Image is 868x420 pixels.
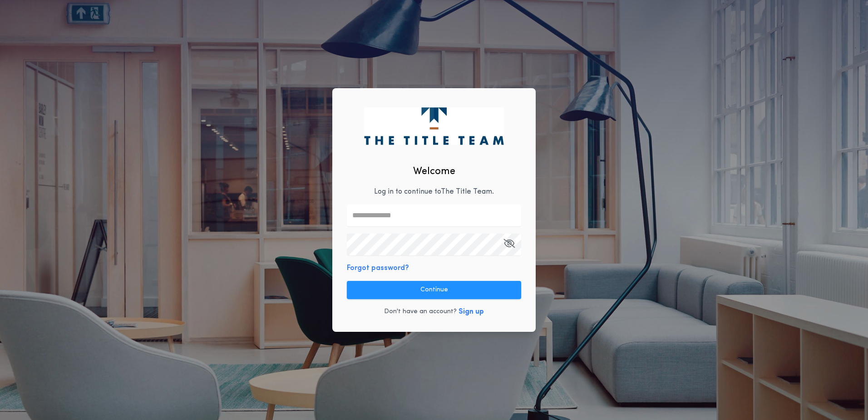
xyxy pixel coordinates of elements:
[384,307,457,316] p: Don't have an account?
[459,306,484,317] button: Sign up
[413,164,455,179] h2: Welcome
[347,263,409,274] button: Forgot password?
[364,107,503,145] img: logo
[347,281,521,299] button: Continue
[374,186,494,197] p: Log in to continue to The Title Team .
